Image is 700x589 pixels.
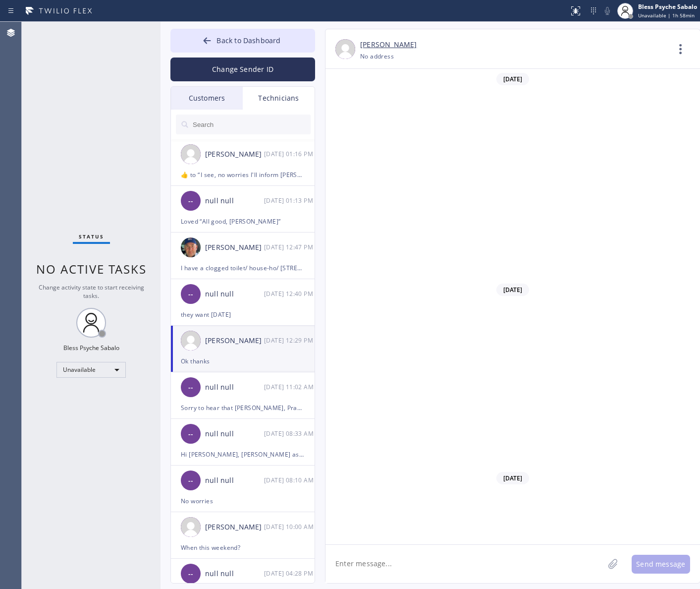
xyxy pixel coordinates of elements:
[496,284,529,296] span: [DATE]
[205,568,264,580] div: null null
[188,195,193,207] span: --
[181,237,201,257] img: eb1005bbae17aab9b5e109a2067821b9.jpg
[192,115,311,134] input: Search
[264,521,316,532] div: 08/11/2025 9:00 AM
[205,195,264,207] div: null null
[243,87,315,110] div: Technicians
[496,472,529,484] span: [DATE]
[181,262,305,274] div: I have a clogged toilet/ house-ho/ [STREET_ADDRESS]
[63,344,119,352] div: Bless Psyche Sabalo
[181,169,305,180] div: ​👍​ to “ I see, no worries I'll inform [PERSON_NAME] about it. he's on lunch that's probably the ...
[205,149,264,160] div: [PERSON_NAME]
[181,144,201,164] img: user.png
[181,216,305,227] div: Loved “All good, [PERSON_NAME]”
[360,39,417,51] a: [PERSON_NAME]
[335,39,355,59] img: user.png
[205,428,264,440] div: null null
[36,261,147,277] span: No active tasks
[496,73,529,85] span: [DATE]
[181,331,201,351] img: user.png
[264,288,316,299] div: 08/12/2025 9:40 AM
[181,402,305,413] div: Sorry to hear that [PERSON_NAME], Praying for a quick recovery. Please have a good rest, and stay...
[205,242,264,253] div: [PERSON_NAME]
[205,289,264,300] div: null null
[360,51,394,62] div: No address
[264,381,316,393] div: 08/12/2025 9:02 AM
[264,428,316,439] div: 08/12/2025 9:33 AM
[170,58,315,81] button: Change Sender ID
[188,475,193,486] span: --
[181,495,305,507] div: No worries
[264,148,316,160] div: 08/12/2025 9:16 AM
[39,283,144,300] span: Change activity state to start receiving tasks.
[181,542,305,553] div: When this weekend?
[79,233,104,240] span: Status
[188,428,193,440] span: --
[264,335,316,346] div: 08/12/2025 9:29 AM
[638,12,695,19] span: Unavailable | 1h 58min
[205,335,264,347] div: [PERSON_NAME]
[56,362,126,378] div: Unavailable
[181,517,201,537] img: user.png
[205,522,264,533] div: [PERSON_NAME]
[264,241,316,253] div: 08/12/2025 9:47 AM
[170,29,315,53] button: Back to Dashboard
[188,289,193,300] span: --
[600,4,614,18] button: Mute
[264,568,316,579] div: 08/06/2025 9:28 AM
[216,36,280,45] span: Back to Dashboard
[181,449,305,460] div: Hi [PERSON_NAME], [PERSON_NAME] ask me when are you able to send the photos and estimate?
[205,382,264,393] div: null null
[205,475,264,486] div: null null
[171,87,243,110] div: Customers
[638,2,697,11] div: Bless Psyche Sabalo
[181,309,305,320] div: they want [DATE]
[188,568,193,580] span: --
[264,195,316,206] div: 08/12/2025 9:13 AM
[264,474,316,486] div: 08/12/2025 9:10 AM
[181,355,305,367] div: Ok thanks
[188,382,193,393] span: --
[632,555,690,574] button: Send message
